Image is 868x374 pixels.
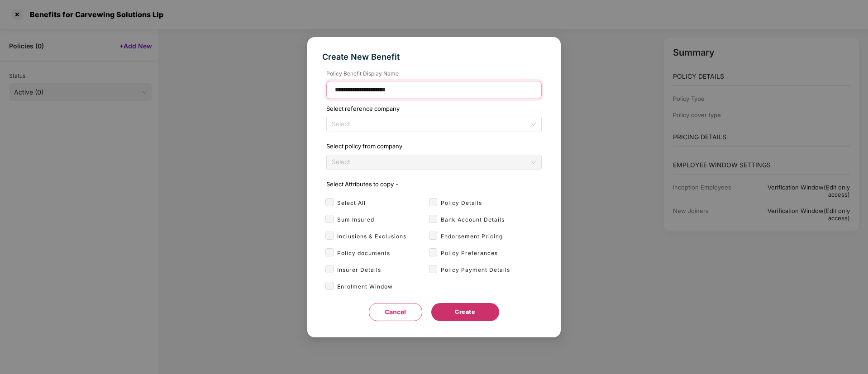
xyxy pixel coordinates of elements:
label: Endorsement Pricing [441,233,503,240]
label: Policy Details [441,199,482,206]
label: Bank Account Details [441,216,505,223]
label: Policy Benefit Display Name [326,70,542,81]
label: Policy documents [337,250,390,256]
label: Select reference company [326,105,400,112]
span: Create [455,308,475,317]
label: Sum Insured [337,216,374,223]
label: Select All [337,199,366,206]
button: Create [431,303,499,321]
label: Insurer Details [337,266,381,273]
span: Cancel [385,307,406,317]
label: Select Attributes to copy - [326,180,399,188]
label: Inclusions & Exclusions [337,233,406,240]
div: Create New Benefit [318,49,550,65]
button: Cancel [369,303,422,321]
label: Select policy from company [326,142,402,150]
label: Policy Preferances [441,250,498,256]
label: Policy Payment Details [441,266,510,273]
label: Enrolment Window [337,283,393,290]
span: Select [332,117,537,132]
